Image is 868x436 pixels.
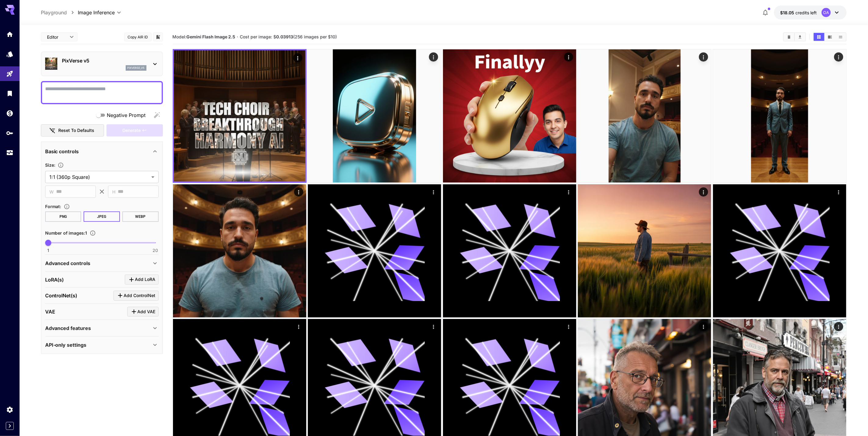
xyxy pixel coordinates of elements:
p: PixVerse v5 [62,57,146,64]
div: Models [6,50,13,58]
span: credits left [795,10,817,15]
span: Add ControlNet [124,292,156,300]
p: ControlNet(s) [45,292,77,299]
button: JPEG [84,211,120,222]
span: Number of images : 1 [45,230,87,236]
button: Clear Images [784,33,794,41]
b: Gemini Flash Image 2.5 [187,34,236,39]
div: Actions [293,53,302,62]
div: Wallet [6,109,13,117]
img: 9k= [578,49,711,183]
button: Choose the file format for the output image. [61,204,72,210]
button: Specify how many images to generate in a single request. Each image generation will be charged se... [87,230,98,236]
button: $18.05131OA [774,5,847,19]
p: Advanced features [45,324,91,332]
div: Advanced features [45,321,159,335]
span: Format : [45,204,61,209]
p: · [237,33,238,41]
button: PNG [45,211,81,222]
button: Show images in grid view [814,33,824,41]
span: $18.05 [780,10,795,15]
p: pixverse_v5 [128,66,145,70]
div: Actions [429,187,438,197]
span: Image Inference [78,9,115,16]
div: PixVerse v5pixverse_v5 [45,55,159,73]
div: Home [6,30,13,38]
button: Click to add VAE [127,307,159,317]
img: Z [713,49,846,183]
p: Basic controls [45,148,79,155]
div: Library [6,90,13,97]
img: 2Q== [174,50,305,182]
span: Cost per image: $ (256 images per $10) [240,34,337,39]
div: API Keys [6,129,13,137]
button: Expand sidebar [6,422,14,430]
span: 1 [47,247,49,253]
div: Actions [294,187,303,197]
div: Usage [6,149,13,157]
div: API-only settings [45,338,159,352]
button: Adjust the dimensions of the generated image by specifying its width and height in pixels, or sel... [55,162,66,168]
button: WEBP [122,211,159,222]
p: LoRA(s) [45,276,64,283]
button: Click to add ControlNet [113,291,159,301]
div: Actions [429,52,438,62]
button: Copy AIR ID [124,33,152,41]
div: Actions [834,187,843,197]
span: W [49,188,54,195]
div: Actions [699,52,708,62]
div: OA [822,8,831,17]
button: Add to library [155,33,161,41]
a: Playground [41,9,67,16]
div: Actions [564,52,573,62]
span: Negative Prompt [107,112,146,119]
div: Actions [699,187,708,197]
img: 9k= [308,49,441,183]
p: Advanced controls [45,260,91,267]
span: Add LoRA [135,276,156,283]
button: Click to add LoRA [125,275,159,285]
img: 9k= [443,49,576,183]
span: Add VAE [138,308,156,316]
div: Actions [294,322,303,331]
nav: breadcrumb [41,9,78,16]
span: Size : [45,162,55,168]
div: Actions [429,322,438,331]
div: Settings [6,406,13,413]
div: Actions [834,52,843,62]
div: Playground [6,70,13,78]
img: 9k= [173,184,306,317]
span: Model: [173,34,236,39]
div: Clear ImagesDownload All [783,32,806,41]
button: Reset to defaults [41,124,104,137]
span: Editor [47,34,66,40]
span: 1:1 (360p Square) [49,173,149,181]
div: Actions [699,322,708,331]
div: $18.05131 [780,9,817,16]
div: Basic controls [45,144,159,159]
div: Show images in grid viewShow images in video viewShow images in list view [813,32,847,41]
div: Actions [564,322,573,331]
button: Download All [795,33,805,41]
p: VAE [45,308,55,315]
p: API-only settings [45,341,87,349]
button: Show images in list view [835,33,846,41]
b: 0.03913 [276,34,293,39]
span: 20 [153,247,158,253]
div: Actions [834,322,843,331]
div: Actions [564,187,573,197]
span: H [112,188,115,195]
div: Advanced controls [45,256,159,271]
img: 2Q== [578,184,711,317]
button: Show images in video view [825,33,835,41]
